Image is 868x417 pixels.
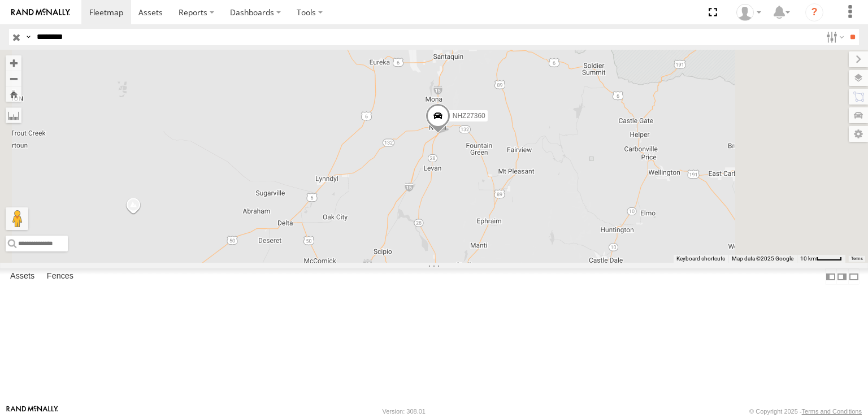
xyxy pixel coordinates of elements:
img: rand-logo.svg [11,8,70,16]
span: 10 km [800,255,816,262]
div: © Copyright 2025 - [749,408,862,415]
button: Drag Pegman onto the map to open Street View [6,207,28,230]
button: Map Scale: 10 km per 42 pixels [797,255,845,263]
label: Measure [6,107,21,123]
button: Keyboard shortcuts [676,255,725,263]
span: Map data ©2025 Google [732,255,793,262]
a: Visit our Website [6,406,58,417]
label: Assets [5,269,40,285]
a: Terms and Conditions [802,408,862,415]
i: ? [805,3,823,21]
a: Terms (opens in new tab) [851,256,863,260]
div: Version: 308.01 [383,408,426,415]
label: Search Query [24,29,33,45]
label: Hide Summary Table [848,268,860,285]
label: Dock Summary Table to the Left [825,268,836,285]
label: Search Filter Options [822,29,846,45]
div: Zulema McIntosch [732,4,765,21]
span: NHZ27360 [453,112,485,120]
label: Fences [41,269,79,285]
label: Map Settings [849,126,868,142]
label: Dock Summary Table to the Right [836,268,848,285]
button: Zoom Home [6,86,21,102]
button: Zoom out [6,71,21,86]
button: Zoom in [6,55,21,71]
